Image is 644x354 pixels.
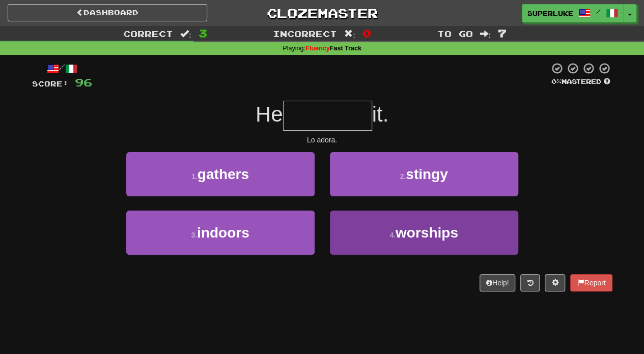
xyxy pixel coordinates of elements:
small: 4 . [389,231,396,239]
div: Lo adora. [32,135,612,145]
a: superluke / [522,4,624,22]
span: / [596,8,601,15]
small: 1 . [191,172,198,181]
div: Mastered [549,77,612,86]
div: / [32,62,92,75]
span: 0 [362,27,371,39]
strong: Fast Track [305,45,361,52]
a: Clozemaster [222,4,422,22]
span: stingy [406,166,447,182]
small: 3 . [191,231,197,239]
span: : [180,29,191,38]
button: Report [570,274,612,291]
button: 2.stingy [330,152,518,196]
span: To go [437,28,472,39]
span: 3 [199,27,207,39]
button: Help! [480,274,516,291]
span: it. [372,102,389,126]
span: Correct [123,28,173,39]
span: worships [396,225,458,241]
button: 3.indoors [126,211,315,255]
span: superluke [527,9,573,18]
span: : [344,29,355,38]
span: indoors [197,225,249,241]
button: 1.gathers [126,152,315,196]
span: Score: [32,79,69,88]
span: 96 [75,76,92,88]
button: 4.worships [330,211,518,255]
span: He [256,102,283,126]
wdautohl-customtag: Fluency [305,45,330,52]
a: Dashboard [8,4,207,21]
span: 7 [498,27,507,39]
span: Incorrect [273,28,337,39]
small: 2 . [400,172,406,181]
button: Round history (alt+y) [520,274,540,291]
span: 0 % [551,77,562,85]
span: : [480,29,491,38]
span: gathers [198,166,249,182]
